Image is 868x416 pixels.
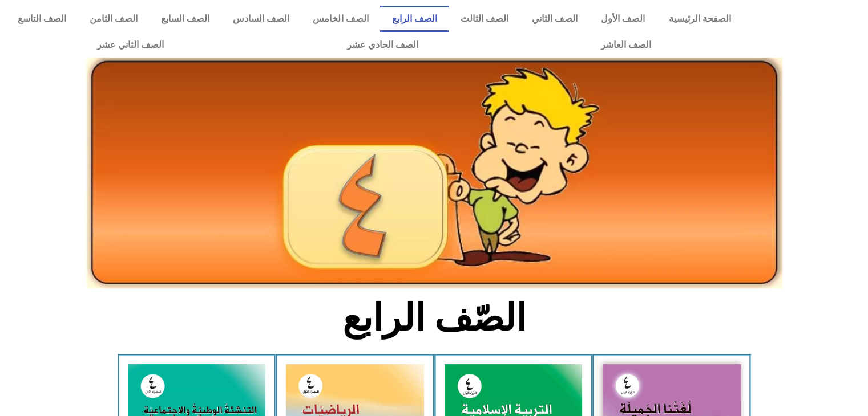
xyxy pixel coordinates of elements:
[380,6,449,32] a: الصف الرابع
[78,6,149,32] a: الصف الثامن
[6,32,255,58] a: الصف الثاني عشر
[510,32,742,58] a: الصف العاشر
[245,296,623,340] h2: الصّف الرابع
[590,6,657,32] a: الصف الأول
[221,6,301,32] a: الصف السادس
[149,6,221,32] a: الصف السابع
[449,6,520,32] a: الصف الثالث
[520,6,589,32] a: الصف الثاني
[255,32,509,58] a: الصف الحادي عشر
[301,6,380,32] a: الصف الخامس
[657,6,742,32] a: الصفحة الرئيسية
[6,6,78,32] a: الصف التاسع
